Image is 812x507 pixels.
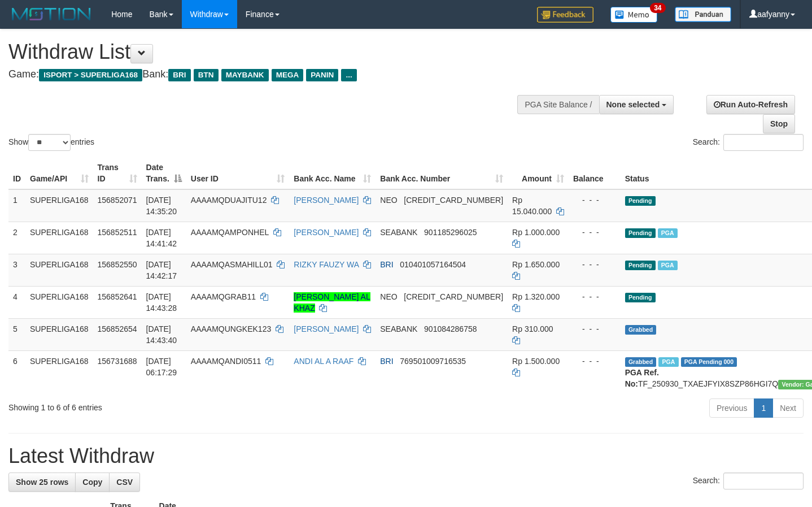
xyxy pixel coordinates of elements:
a: [PERSON_NAME] [294,228,359,237]
span: None selected [606,100,660,109]
td: SUPERLIGA168 [25,350,93,394]
span: Pending [625,293,656,302]
a: [PERSON_NAME] AL KHAZ [294,292,370,313]
select: Showentries [28,134,71,151]
h1: Withdraw List [8,41,530,63]
td: 5 [8,318,25,350]
span: Rp 1.650.000 [512,260,560,269]
span: AAAAMQAMPONHEL [191,228,269,237]
label: Search: [693,473,804,489]
span: Copy 901084286758 to clipboard [424,324,477,333]
span: SEABANK [380,228,417,237]
th: Trans ID: activate to sort column ascending [93,157,142,189]
span: 156852511 [98,228,137,237]
span: Marked by aafsengchandara [658,228,678,238]
a: ANDI AL A RAAF [294,357,353,366]
td: SUPERLIGA168 [25,189,93,222]
span: AAAAMQASMAHILL01 [191,260,273,269]
span: Copy 5859457140486971 to clipboard [404,196,503,205]
div: - - - [573,194,616,206]
a: Copy [75,473,110,492]
label: Show entries [8,134,94,151]
a: [PERSON_NAME] [294,196,359,205]
span: PANIN [306,69,338,81]
div: - - - [573,323,616,335]
a: Run Auto-Refresh [706,95,795,114]
input: Search: [723,134,804,151]
div: - - - [573,259,616,270]
a: 1 [754,398,773,418]
td: SUPERLIGA168 [25,318,93,350]
td: 6 [8,350,25,394]
a: Stop [763,114,795,133]
span: Pending [625,228,656,238]
span: 156852071 [98,196,137,205]
div: - - - [573,356,616,367]
th: Game/API: activate to sort column ascending [25,157,93,189]
span: Rp 1.320.000 [512,292,560,301]
span: Rp 310.000 [512,324,553,333]
a: RIZKY FAUZY WA [294,260,359,269]
span: Pending [625,196,656,206]
th: Bank Acc. Name: activate to sort column ascending [289,157,376,189]
th: Bank Acc. Number: activate to sort column ascending [376,157,508,189]
label: Search: [693,134,804,151]
span: 156852550 [98,260,137,269]
button: None selected [599,95,674,114]
span: Copy 5859458229319158 to clipboard [404,292,503,301]
th: ID [8,157,25,189]
span: BRI [380,260,393,269]
th: Date Trans.: activate to sort column descending [142,157,186,189]
td: 2 [8,222,25,254]
input: Search: [723,473,804,489]
td: SUPERLIGA168 [25,222,93,254]
span: [DATE] 14:42:17 [146,260,177,280]
a: [PERSON_NAME] [294,324,359,333]
span: MEGA [272,69,304,81]
span: Copy 010401057164504 to clipboard [400,260,466,269]
span: ISPORT > SUPERLIGA168 [39,69,142,81]
span: Rp 15.040.000 [512,196,552,216]
span: Rp 1.000.000 [512,228,560,237]
span: [DATE] 06:17:29 [146,357,177,377]
div: Showing 1 to 6 of 6 entries [8,397,330,413]
th: User ID: activate to sort column ascending [186,157,290,189]
span: AAAAMQDUAJITU12 [191,196,267,205]
span: BRI [380,357,393,366]
span: Grabbed [625,325,657,335]
span: AAAAMQUNGKEK123 [191,324,271,333]
span: NEO [380,292,397,301]
span: Marked by aafsengchandara [658,261,678,270]
span: Rp 1.500.000 [512,357,560,366]
span: [DATE] 14:41:42 [146,228,177,248]
span: 34 [650,3,665,13]
b: PGA Ref. No: [625,368,659,388]
div: - - - [573,227,616,238]
a: CSV [109,473,140,492]
td: 4 [8,286,25,318]
h4: Game: Bank: [8,69,530,80]
th: Amount: activate to sort column ascending [508,157,569,189]
span: Copy 769501009716535 to clipboard [400,357,466,366]
span: Marked by aafromsomean [658,357,678,367]
a: Previous [709,398,754,418]
img: panduan.png [675,7,731,22]
td: 1 [8,189,25,222]
span: [DATE] 14:43:28 [146,292,177,313]
span: 156852641 [98,292,137,301]
span: AAAAMQGRAB11 [191,292,256,301]
span: BRI [168,69,190,81]
span: 156852654 [98,324,137,333]
span: [DATE] 14:35:20 [146,196,177,216]
span: Pending [625,261,656,270]
a: Next [772,398,804,418]
span: AAAAMQANDI0511 [191,357,261,366]
img: Button%20Memo.svg [610,7,658,23]
td: SUPERLIGA168 [25,254,93,286]
span: CSV [116,478,133,487]
td: 3 [8,254,25,286]
span: Show 25 rows [16,478,68,487]
span: Grabbed [625,357,657,367]
div: PGA Site Balance / [517,95,599,114]
a: Show 25 rows [8,473,76,492]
